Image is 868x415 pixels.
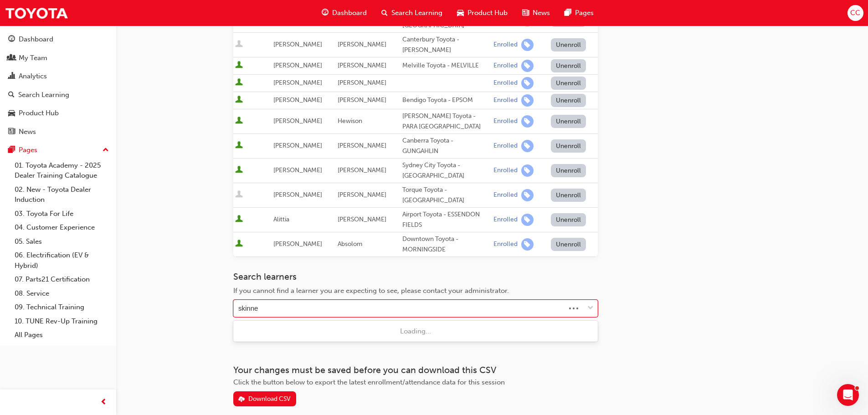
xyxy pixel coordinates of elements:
div: Loading... [233,323,598,340]
span: up-icon [103,144,109,156]
span: learningRecordVerb_ENROLL-icon [521,39,534,51]
button: DashboardMy TeamAnalyticsSearch LearningProduct HubNews [4,29,113,142]
a: Analytics [4,68,113,85]
span: [PERSON_NAME] [273,191,322,199]
span: User is inactive [235,190,243,200]
button: Unenroll [551,213,586,226]
a: 06. Electrification (EV & Hybrid) [11,248,113,272]
span: chart-icon [8,72,15,81]
span: User is active [235,117,243,126]
button: Unenroll [551,94,586,107]
a: car-iconProduct Hub [450,4,515,22]
span: down-icon [587,302,594,314]
span: [PERSON_NAME] [273,166,322,174]
div: Pages [19,145,37,155]
span: Hewison [338,117,362,125]
div: Enrolled [493,79,518,87]
a: 07. Parts21 Certification [11,272,113,287]
span: learningRecordVerb_ENROLL-icon [521,214,534,226]
span: Alittia [273,215,289,223]
span: Search Learning [391,8,442,18]
div: Dashboard [19,34,53,45]
span: Dashboard [332,8,367,18]
div: Analytics [19,71,47,82]
span: learningRecordVerb_ENROLL-icon [521,60,534,72]
a: News [4,123,113,140]
span: User is active [235,96,243,105]
h3: Search learners [233,272,598,282]
a: search-iconSearch Learning [374,4,450,22]
div: Bendigo Toyota - EPSOM [402,95,490,106]
div: Enrolled [493,240,518,249]
a: 10. TUNE Rev-Up Training [11,314,113,328]
div: Enrolled [493,215,518,224]
a: 09. Technical Training [11,300,113,314]
div: Download CSV [248,395,291,403]
button: Unenroll [551,59,586,72]
span: [PERSON_NAME] [338,142,386,149]
button: Unenroll [551,115,586,128]
span: search-icon [381,7,388,19]
span: guage-icon [322,7,329,19]
button: Unenroll [551,189,586,202]
a: pages-iconPages [557,4,601,22]
div: Product Hub [19,108,59,118]
span: [PERSON_NAME] [273,240,322,248]
span: User is active [235,166,243,175]
span: Absolom [338,240,362,248]
div: My Team [19,53,47,63]
span: If you cannot find a learner you are expecting to see, please contact your administrator. [233,287,509,295]
button: Download CSV [233,391,296,406]
span: CC [850,8,860,18]
span: learningRecordVerb_ENROLL-icon [521,140,534,152]
a: 02. New - Toyota Dealer Induction [11,183,113,207]
span: learningRecordVerb_ENROLL-icon [521,115,534,128]
span: car-icon [8,109,15,118]
span: [PERSON_NAME] [338,96,386,104]
span: learningRecordVerb_ENROLL-icon [521,77,534,89]
span: search-icon [8,91,15,99]
span: [PERSON_NAME] [273,79,322,87]
div: [PERSON_NAME] Toyota - PARA [GEOGRAPHIC_DATA] [402,111,490,132]
span: people-icon [8,54,15,62]
div: Melville Toyota - MELVILLE [402,61,490,71]
div: Enrolled [493,191,518,200]
div: Canberra Toyota - GUNGAHLIN [402,136,490,156]
div: News [19,127,36,137]
div: Downtown Toyota - MORNINGSIDE [402,234,490,255]
button: Pages [4,142,113,159]
span: [PERSON_NAME] [273,96,322,104]
div: Canterbury Toyota - [PERSON_NAME] [402,35,490,55]
span: [PERSON_NAME] [273,117,322,125]
button: Unenroll [551,238,586,251]
span: Click the button below to export the latest enrollment/attendance data for this session [233,378,505,386]
a: Product Hub [4,105,113,122]
span: User is inactive [235,40,243,49]
div: Enrolled [493,96,518,105]
span: Pages [575,8,594,18]
span: [PERSON_NAME] [338,191,386,199]
div: Search Learning [18,90,69,100]
span: learningRecordVerb_ENROLL-icon [521,189,534,201]
button: Unenroll [551,38,586,51]
a: Dashboard [4,31,113,48]
a: news-iconNews [515,4,557,22]
span: download-icon [238,396,245,404]
a: 03. Toyota For Life [11,207,113,221]
span: news-icon [522,7,529,19]
span: guage-icon [8,36,15,44]
a: guage-iconDashboard [314,4,374,22]
div: Sydney City Toyota - [GEOGRAPHIC_DATA] [402,160,490,181]
a: Search Learning [4,87,113,103]
span: prev-icon [100,397,107,408]
div: Airport Toyota - ESSENDON FIELDS [402,210,490,230]
a: 01. Toyota Academy - 2025 Dealer Training Catalogue [11,159,113,183]
div: Enrolled [493,61,518,70]
a: All Pages [11,328,113,342]
a: 05. Sales [11,235,113,249]
div: Enrolled [493,142,518,150]
span: [PERSON_NAME] [273,41,322,48]
button: CC [847,5,863,21]
span: [PERSON_NAME] [338,215,386,223]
